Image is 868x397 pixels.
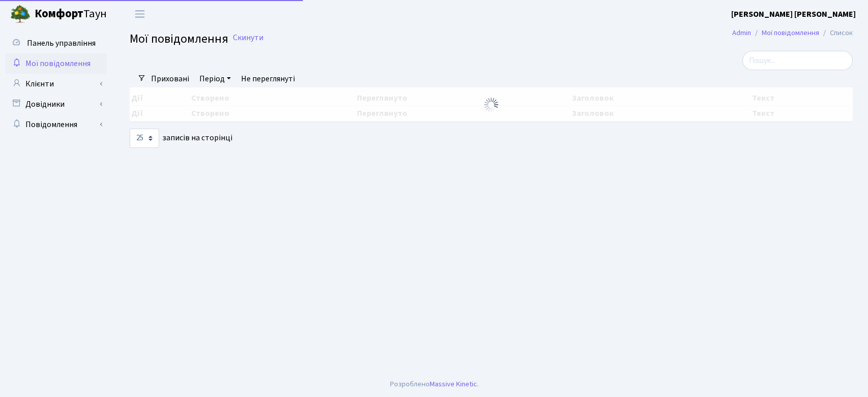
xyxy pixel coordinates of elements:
div: Розроблено . [390,379,478,390]
input: Пошук... [742,51,853,70]
button: Переключити навігацію [127,6,153,22]
nav: breadcrumb [717,22,868,44]
a: [PERSON_NAME] [PERSON_NAME] [731,8,856,20]
a: Massive Kinetic [430,379,477,389]
a: Admin [732,27,751,38]
a: Приховані [147,70,193,87]
b: Комфорт [35,6,83,22]
a: Мої повідомлення [762,27,819,38]
img: logo.png [10,4,31,24]
a: Панель управління [5,33,107,53]
a: Не переглянуті [237,70,299,87]
a: Клієнти [5,74,107,94]
a: Мої повідомлення [5,53,107,74]
a: Повідомлення [5,114,107,135]
a: Період [195,70,235,87]
img: Обробка... [483,97,499,113]
select: записів на сторінці [130,129,159,148]
span: Мої повідомлення [25,58,91,69]
span: Таун [35,6,107,23]
li: Список [819,27,853,39]
span: Панель управління [27,38,96,49]
label: записів на сторінці [130,129,232,148]
span: Мої повідомлення [130,30,228,48]
a: Довідники [5,94,107,114]
a: Скинути [233,33,263,43]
